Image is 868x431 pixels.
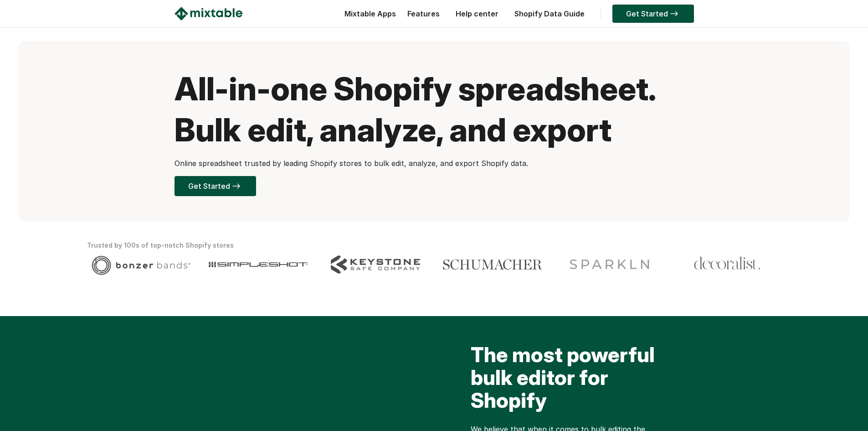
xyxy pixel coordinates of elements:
[175,176,256,196] a: Get Started
[175,7,242,21] img: Mixtable logo
[331,255,420,274] img: Client logo
[209,255,308,274] img: Client logo
[612,5,694,23] a: Get Started
[340,7,396,25] div: Mixtable Apps
[668,11,680,16] img: arrow-right.svg
[443,255,542,274] img: Client logo
[566,255,654,274] img: Client logo
[451,9,503,18] a: Help center
[471,343,676,416] h2: The most powerful bulk editor for Shopify
[693,255,761,271] img: Client logo
[87,240,781,251] div: Trusted by 100s of top-notch Shopify stores
[230,183,242,189] img: arrow-right.svg
[510,9,589,18] a: Shopify Data Guide
[403,9,444,18] a: Features
[175,158,694,169] p: Online spreadsheet trusted by leading Shopify stores to bulk edit, analyze, and export Shopify data.
[92,255,190,275] img: Client logo
[175,68,694,151] h1: All-in-one Shopify spreadsheet. Bulk edit, analyze, and export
